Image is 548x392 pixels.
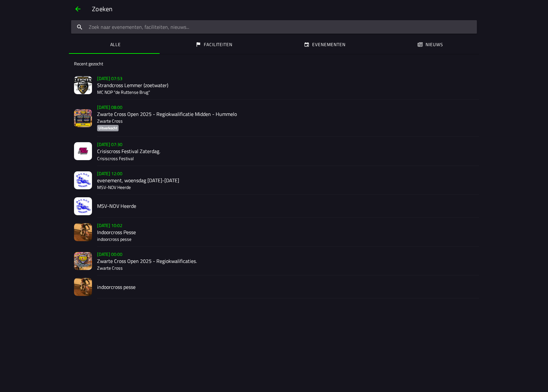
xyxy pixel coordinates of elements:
img: Qyg1YxCxOWL4ftZhkhxtmBBRwu9jKkcoVE6LGhyh.jpg [74,223,92,241]
p: indoorcross pesse [97,236,474,242]
ion-label: Nieuws [426,41,443,48]
ion-text: Uitverkocht [98,125,117,131]
p: MC NOP "de Ruttense Brug" [97,89,474,95]
img: Qyg1YxCxOWL4ftZhkhxtmBBRwu9jKkcoVE6LGhyh.jpg [74,278,92,296]
ion-label: Faciliteiten [204,41,232,48]
img: BXPPJPFm9BZOExOJe3wfA61vnA6ia4zzEk6Gub0s.jpg [74,142,92,160]
input: search text [71,20,477,34]
img: iG0K2vOemWy0MQ9NupWWPkyWnchQMf1o9HWY3z1t.jpg [74,171,92,189]
p: MSV-NOV Heerde [97,184,474,191]
img: a9SkHtffX4qJPxF9BkgCHDCJhrN51yrGSwKqAEmx.jpg [74,76,92,94]
p: Zwarte Cross [97,265,474,271]
h2: Zwarte Cross Open 2025 - Regiokwalificaties. [97,258,474,264]
p: Zwarte Cross [97,118,474,124]
h2: Crisiscross Festival Zaterdag. [97,148,474,154]
h2: Zwarte Cross Open 2025 - Regiokwalificatie Midden - Hummelo [97,111,474,117]
h2: evenement, woensdag [DATE]-[DATE] [97,177,474,184]
ion-text: [DATE] 08:00 [97,104,122,110]
h2: indoorcross pesse [97,284,474,290]
ion-label: Recent gezocht [74,60,103,67]
ion-text: [DATE] 12:00 [97,170,122,177]
ion-text: [DATE] 10:02 [97,222,122,229]
ion-text: [DATE] 00:00 [97,251,122,257]
img: EXvGfdUS2pBkjy8Caj3aQzqKRFsM59CLk3zpl4Sr.jpg [74,252,92,270]
h2: MSV-NOV Heerde [97,203,474,209]
ion-label: Alle [110,41,121,48]
ion-icon: flag [195,42,201,47]
p: Crisiscross Festival [97,155,474,162]
ion-text: [DATE] 07:30 [97,141,122,148]
ion-label: Evenementen [312,41,345,48]
ion-title: Zoeken [86,4,479,14]
h2: Strandcross Lemmer (zoetwater) [97,82,474,88]
img: aVZncwcIVoKExGT9ATxXQvF7amyyF6wGt7RtEqM6.jpg [74,109,92,127]
ion-icon: calendar [304,42,310,47]
ion-text: [DATE] 07:53 [97,75,122,82]
ion-icon: paper [418,42,423,47]
img: 7CRHwTLyroW9NlmzxjX9rGNW4Pwzo0y7oemjcILC.jpeg [74,197,92,215]
h2: Indoorcross Pesse [97,229,474,235]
